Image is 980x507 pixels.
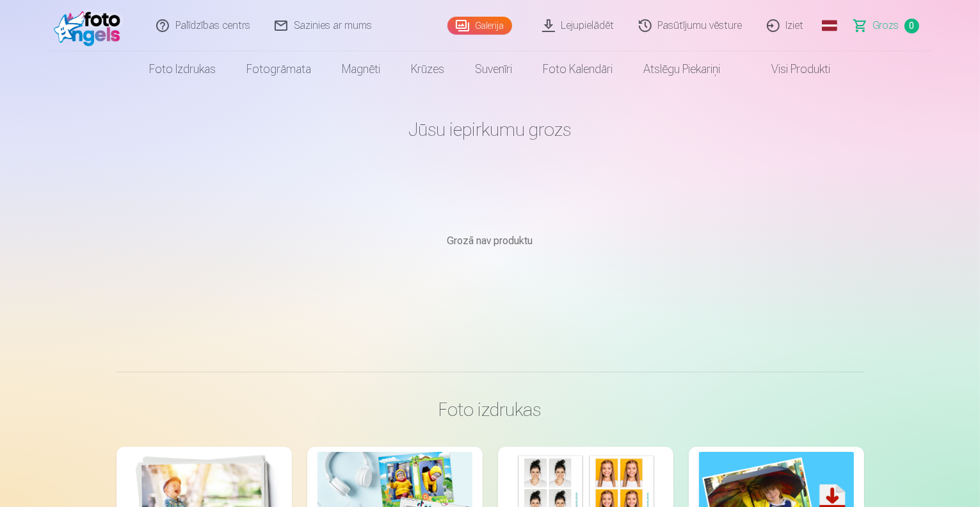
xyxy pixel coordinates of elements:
a: Galerija [447,17,512,35]
a: Suvenīri [460,51,528,87]
a: Foto izdrukas [134,51,232,87]
span: Grozs [873,18,899,33]
a: Magnēti [327,51,396,87]
img: /fa1 [54,5,127,46]
span: 0 [904,19,919,33]
a: Atslēgu piekariņi [629,51,736,87]
a: Fotogrāmata [232,51,327,87]
a: Foto kalendāri [528,51,629,87]
h3: Foto izdrukas [127,398,854,421]
a: Visi produkti [736,51,846,87]
p: Grozā nav produktu [116,233,864,249]
h1: Jūsu iepirkumu grozs [116,118,864,141]
a: Krūzes [396,51,460,87]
